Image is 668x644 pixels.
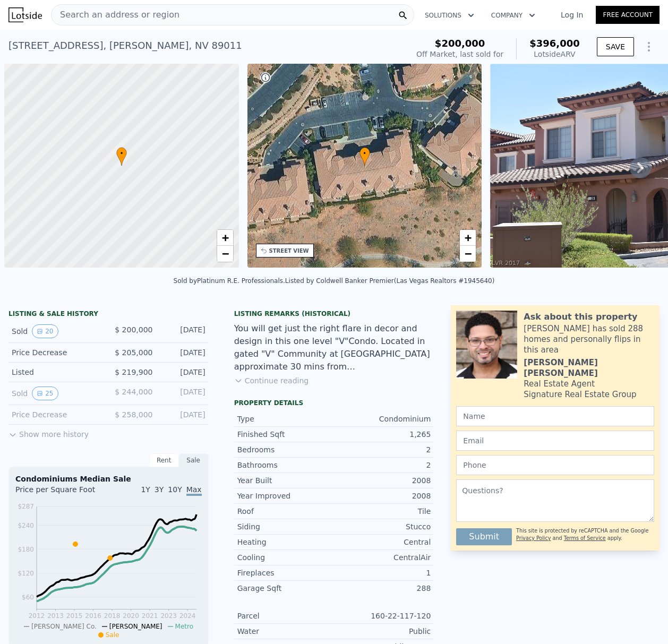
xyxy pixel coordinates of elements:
[161,367,205,377] div: [DATE]
[115,348,152,357] span: $ 205,000
[18,570,34,577] tspan: $120
[548,10,596,20] a: Log In
[155,485,164,494] span: 3Y
[237,444,334,455] div: Bedrooms
[416,49,503,59] div: Off Market, last sold for
[237,460,334,470] div: Bathrooms
[435,38,485,49] span: $200,000
[221,231,228,244] span: +
[85,612,101,620] tspan: 2016
[334,537,431,547] div: Central
[22,594,34,601] tspan: $60
[115,410,152,419] span: $ 258,000
[116,149,127,158] span: •
[237,583,334,594] div: Garage Sqft
[12,387,100,400] div: Sold
[15,484,108,501] div: Price per Square Foot
[47,612,64,620] tspan: 2013
[115,368,152,376] span: $ 219,900
[524,311,637,323] div: Ask about this property
[334,521,431,532] div: Stucco
[359,149,370,158] span: •
[104,612,121,620] tspan: 2018
[8,7,42,22] img: Lotside
[8,425,89,440] button: Show more history
[237,537,334,547] div: Heating
[168,485,182,494] span: 10Y
[12,324,100,338] div: Sold
[160,612,177,620] tspan: 2023
[237,552,334,563] div: Cooling
[106,631,119,639] span: Sale
[18,503,34,510] tspan: $287
[237,475,334,486] div: Year Built
[234,322,434,373] div: You will get just the right flare in decor and design in this one level "V"Condo. Located in gate...
[32,387,58,400] button: View historical data
[456,455,654,475] input: Phone
[564,535,606,541] a: Terms of Service
[237,611,334,621] div: Parcel
[179,453,209,467] div: Sale
[524,357,654,379] div: [PERSON_NAME] [PERSON_NAME]
[483,6,544,25] button: Company
[66,612,83,620] tspan: 2015
[334,444,431,455] div: 2
[8,38,242,53] div: [STREET_ADDRESS] , [PERSON_NAME] , NV 89011
[175,623,193,630] span: Metro
[234,310,434,318] div: Listing Remarks (Historical)
[237,506,334,517] div: Roof
[456,431,654,451] input: Email
[179,612,196,620] tspan: 2024
[334,611,431,621] div: 160-22-117-120
[334,552,431,563] div: CentralAir
[334,568,431,578] div: 1
[237,429,334,440] div: Finished Sqft
[456,528,512,545] button: Submit
[8,310,209,320] div: LISTING & SALE HISTORY
[416,6,483,25] button: Solutions
[237,491,334,501] div: Year Improved
[359,147,370,166] div: •
[456,406,654,426] input: Name
[141,485,150,494] span: 1Y
[29,612,45,620] tspan: 2012
[334,506,431,517] div: Tile
[217,246,233,262] a: Zoom out
[460,246,476,262] a: Zoom out
[123,612,139,620] tspan: 2020
[12,347,100,358] div: Price Decrease
[221,247,228,260] span: −
[149,453,179,467] div: Rent
[334,626,431,637] div: Public
[237,414,334,424] div: Type
[460,230,476,246] a: Zoom in
[237,568,334,578] div: Fireplaces
[465,231,472,244] span: +
[524,379,595,389] div: Real Estate Agent
[524,389,636,400] div: Signature Real Estate Group
[516,524,654,545] div: This site is protected by reCAPTCHA and the Google and apply.
[52,8,179,21] span: Search an address or region
[285,277,495,285] div: Listed by Coldwell Banker Premier (Las Vegas Realtors #1945640)
[237,626,334,637] div: Water
[31,623,97,630] span: [PERSON_NAME] Co.
[115,388,152,396] span: $ 244,000
[161,409,205,420] div: [DATE]
[234,375,309,386] button: Continue reading
[12,409,100,420] div: Price Decrease
[115,325,152,334] span: $ 200,000
[12,367,100,377] div: Listed
[32,324,58,338] button: View historical data
[142,612,158,620] tspan: 2021
[334,414,431,424] div: Condominium
[186,485,202,496] span: Max
[596,6,660,24] a: Free Account
[234,399,434,407] div: Property details
[524,323,654,355] div: [PERSON_NAME] has sold 288 homes and personally flips in this area
[334,460,431,470] div: 2
[161,347,205,358] div: [DATE]
[109,623,162,630] span: [PERSON_NAME]
[334,475,431,486] div: 2008
[174,277,285,285] div: Sold by Platinum R.E. Professionals .
[334,491,431,501] div: 2008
